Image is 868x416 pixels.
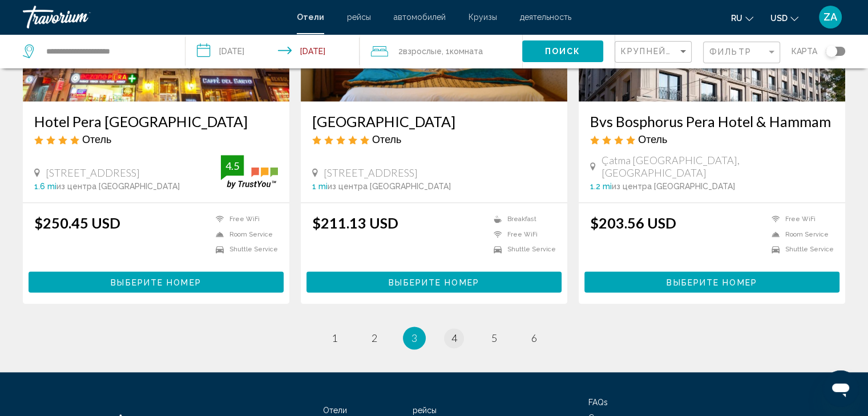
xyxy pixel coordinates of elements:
span: Выберите номер [389,278,479,287]
button: User Menu [815,5,845,29]
li: Room Service [766,230,834,239]
button: Change currency [770,10,798,26]
span: 1.6 mi [34,182,56,191]
span: [STREET_ADDRESS] [324,166,418,179]
a: деятельность [520,13,571,22]
span: Отель [372,133,401,145]
a: Bvs Bosphorus Pera Hotel & Hammam [590,113,834,130]
a: FAQs [588,398,608,407]
a: Hotel Pera [GEOGRAPHIC_DATA] [34,113,278,130]
ins: $203.56 USD [590,214,676,231]
span: Фильтр [709,47,752,56]
li: Free WiFi [210,214,278,224]
a: Круизы [469,13,497,22]
a: рейсы [413,406,437,415]
span: 4 [451,332,457,344]
span: Поиск [545,47,581,56]
li: Shuttle Service [488,244,556,254]
span: [STREET_ADDRESS] [46,166,140,179]
a: автомобилей [394,13,446,22]
span: из центра [GEOGRAPHIC_DATA] [328,182,451,191]
a: Выберите номер [29,274,284,287]
a: рейсы [347,13,371,22]
span: 2 [372,332,377,344]
div: 4 star Hotel [34,133,278,145]
button: Выберите номер [584,271,839,292]
span: 3 [411,332,417,344]
a: Выберите номер [584,274,839,287]
div: 4 star Hotel [590,133,834,145]
span: карта [792,43,817,59]
a: Выберите номер [306,274,562,287]
ins: $250.45 USD [34,214,120,231]
a: Отели [297,13,324,22]
li: Free WiFi [488,230,556,239]
li: Shuttle Service [766,244,834,254]
button: Toggle map [817,46,845,56]
span: Çatma [GEOGRAPHIC_DATA], [GEOGRAPHIC_DATA] [601,154,834,179]
span: Взрослые [403,47,442,56]
a: Отели [323,406,347,415]
ul: Pagination [23,327,845,349]
span: USD [770,14,788,23]
li: Free WiFi [766,214,834,224]
span: Выберите номер [667,278,757,287]
button: Travelers: 2 adults, 0 children [360,34,522,68]
span: Отель [82,133,111,145]
div: 5 star Hotel [312,133,556,145]
span: ru [731,14,742,23]
ins: $211.13 USD [312,214,398,231]
span: ZA [823,11,837,23]
span: 2 [398,43,442,59]
li: Room Service [210,230,278,239]
li: Breakfast [488,214,556,224]
span: из центра [GEOGRAPHIC_DATA] [612,182,735,191]
button: Filter [703,41,780,64]
span: Отель [638,133,667,145]
iframe: Кнопка запуска окна обмена сообщениями [822,370,859,407]
a: Travorium [23,6,285,28]
button: Поиск [522,40,603,62]
button: Выберите номер [306,271,562,292]
span: из центра [GEOGRAPHIC_DATA] [56,182,180,191]
span: 6 [531,332,537,344]
span: 1 [332,332,337,344]
span: 1.2 mi [590,182,612,191]
button: Check-in date: Aug 21, 2025 Check-out date: Aug 24, 2025 [185,34,360,68]
span: Крупнейшие сбережения [621,47,757,56]
span: Комната [450,47,483,56]
button: Выберите номер [29,271,284,292]
span: , 1 [442,43,483,59]
mat-select: Sort by [621,47,688,57]
span: Выберите номер [111,278,201,287]
span: 1 mi [312,182,328,191]
button: Change language [731,10,753,26]
span: 5 [491,332,497,344]
a: [GEOGRAPHIC_DATA] [312,113,556,130]
li: Shuttle Service [210,244,278,254]
img: trustyou-badge.svg [221,155,278,189]
div: 4.5 [221,159,244,173]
